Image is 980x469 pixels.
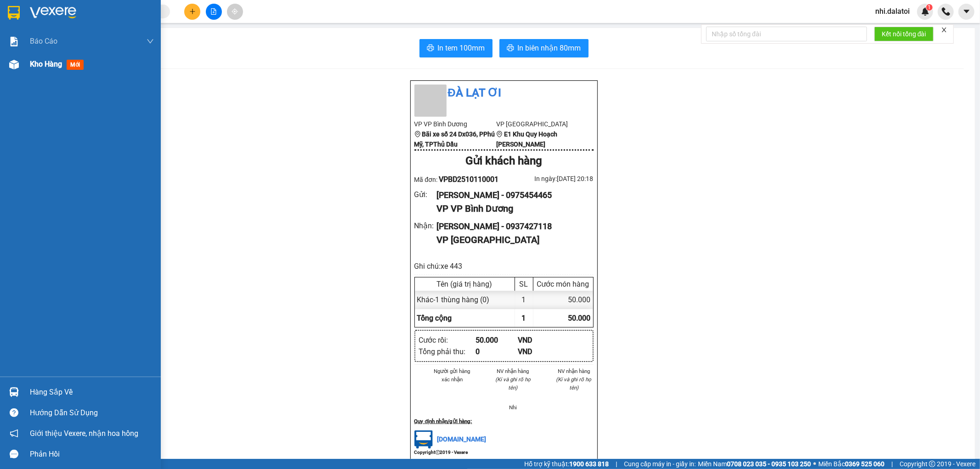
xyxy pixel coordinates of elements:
[419,346,476,357] div: Tổng phải thu :
[568,314,591,322] span: 50.000
[10,408,18,417] span: question-circle
[414,85,594,102] li: Đà Lạt ơi
[414,130,495,148] b: Bãi xe số 24 Dx036, PPhú Mỹ, TPThủ Dầu
[942,7,950,16] img: phone-icon
[5,5,133,22] li: Đà Lạt ơi
[437,435,487,443] span: [DOMAIN_NAME]
[874,27,934,41] button: Kết nối tổng đài
[414,220,437,232] div: Nhận :
[414,174,504,185] div: Mã đơn:
[417,280,512,288] div: Tên (giá trị hàng)
[227,4,243,20] button: aim
[493,403,532,412] li: Nhi
[5,39,63,49] li: VP VP Bình Dương
[414,119,497,129] li: VP VP Bình Dương
[439,175,498,184] span: VPBD2510110001
[504,174,594,184] div: In ngày: [DATE] 20:18
[232,8,238,15] span: aim
[414,131,421,137] span: environment
[30,428,138,439] span: Giới thiệu Vexere, nhận hoa hồng
[569,460,609,468] strong: 1900 633 818
[184,4,200,20] button: plus
[414,449,594,458] div: Copyright 2019 - Vexere
[419,39,493,57] button: printerIn tem 100mm
[10,450,18,458] span: message
[8,6,20,20] img: logo-vxr
[436,202,586,216] div: VP VP Bình Dương
[147,38,154,45] span: down
[727,460,811,468] strong: 0708 023 035 - 0935 103 250
[891,459,893,469] span: |
[67,60,84,70] span: mới
[517,280,531,288] div: SL
[624,459,696,469] span: Cung cấp máy in - giấy in:
[9,60,19,69] img: warehouse-icon
[524,459,609,469] span: Hỗ trợ kỹ thuật:
[30,35,57,47] span: Báo cáo
[845,460,884,468] strong: 0369 525 060
[10,429,18,438] span: notification
[63,39,122,69] li: VP [GEOGRAPHIC_DATA]
[928,4,931,11] span: 1
[476,334,518,346] div: 50.000
[5,51,52,78] b: Bãi xe số 24 Dx036, PPhú Mỹ, TPThủ Dầu
[417,295,490,304] span: Khác - 1 thùng hàng (0)
[189,8,196,15] span: plus
[417,314,452,322] span: Tổng cộng
[496,119,578,129] li: VP [GEOGRAPHIC_DATA]
[926,4,933,11] sup: 1
[436,189,586,202] div: [PERSON_NAME] - 0975454465
[533,291,593,309] div: 50.000
[518,346,561,357] div: VND
[5,51,11,57] span: environment
[438,42,485,54] span: In tem 100mm
[9,37,19,46] img: solution-icon
[476,346,518,357] div: 0
[818,459,884,469] span: Miền Bắc
[9,387,19,397] img: warehouse-icon
[958,4,974,20] button: caret-down
[868,6,917,17] span: nhi.dalatoi
[414,430,433,449] img: logo.jpg
[515,291,533,309] div: 1
[518,334,561,346] div: VND
[436,233,586,247] div: VP [GEOGRAPHIC_DATA]
[436,450,440,455] span: copyright
[30,447,154,461] div: Phản hồi
[941,27,947,33] span: close
[206,4,222,20] button: file-add
[616,459,617,469] span: |
[30,406,154,420] div: Hướng dẫn sử dụng
[882,29,926,39] span: Kết nối tổng đài
[427,44,434,53] span: printer
[555,367,594,375] li: NV nhận hàng
[30,60,62,68] span: Kho hàng
[414,189,437,200] div: Gửi :
[499,39,589,57] button: printerIn biên nhận 80mm
[414,153,594,170] div: Gửi khách hàng
[813,462,816,466] span: ⚪️
[414,260,594,272] div: Ghi chú: xe 443
[706,27,867,41] input: Nhập số tổng đài
[507,44,514,53] span: printer
[698,459,811,469] span: Miền Nam
[496,130,557,148] b: E1 Khu Quy Hoạch [PERSON_NAME]
[929,461,935,467] span: copyright
[493,367,532,375] li: NV nhận hàng
[518,42,581,54] span: In biên nhận 80mm
[522,314,526,322] span: 1
[556,376,592,391] i: (Kí và ghi rõ họ tên)
[963,7,971,16] span: caret-down
[414,417,594,425] div: Quy định nhận/gửi hàng :
[921,7,929,16] img: icon-new-feature
[419,334,476,346] div: Cước rồi :
[210,8,217,15] span: file-add
[495,376,531,391] i: (Kí và ghi rõ họ tên)
[433,367,472,384] li: Người gửi hàng xác nhận
[536,280,591,288] div: Cước món hàng
[496,131,503,137] span: environment
[436,220,586,233] div: [PERSON_NAME] - 0937427118
[30,385,154,399] div: Hàng sắp về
